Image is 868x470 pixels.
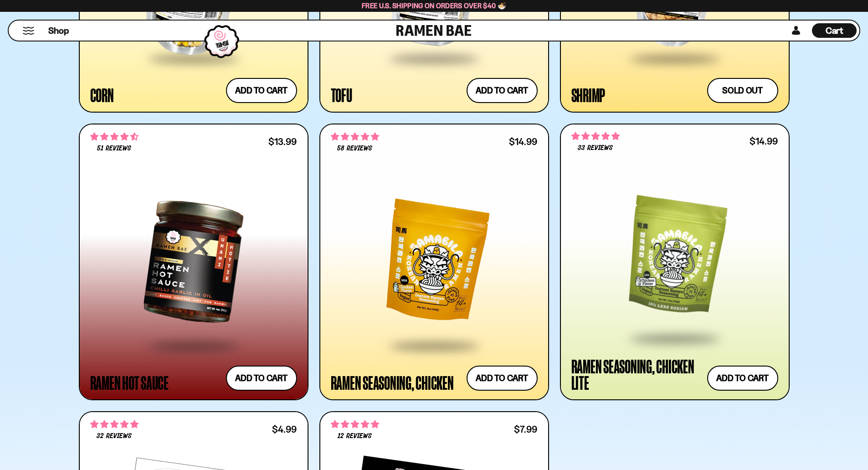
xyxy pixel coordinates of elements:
a: 5.00 stars 33 reviews $14.99 Ramen Seasoning, Chicken Lite Add to cart [560,124,790,400]
span: Cart [826,25,843,36]
div: $4.99 [272,425,297,434]
span: 4.75 stars [90,418,139,430]
span: 32 reviews [97,433,131,440]
button: Add to cart [226,366,297,391]
a: 4.83 stars 58 reviews $14.99 Ramen Seasoning, Chicken Add to cart [319,124,549,400]
button: Add to cart [467,78,538,103]
div: Shrimp [571,87,606,103]
a: 4.71 stars 51 reviews $13.99 Ramen Hot Sauce Add to cart [79,124,308,400]
div: $13.99 [268,137,297,146]
div: $14.99 [509,137,537,146]
div: Ramen Hot Sauce [90,374,169,391]
span: 51 reviews [97,145,131,152]
div: Ramen Seasoning, Chicken Lite [571,358,703,391]
span: Free U.S. Shipping on Orders over $40 🍜 [362,1,506,10]
button: Add to cart [707,366,778,391]
button: Sold out [707,78,778,103]
span: 33 reviews [578,145,612,152]
span: 5.00 stars [331,418,379,430]
a: Shop [48,23,69,38]
button: Add to cart [467,366,538,391]
button: Mobile Menu Trigger [22,27,35,35]
span: 12 reviews [338,433,371,440]
button: Add to cart [226,78,297,103]
div: Ramen Seasoning, Chicken [331,374,454,391]
div: Tofu [331,87,352,103]
div: Corn [90,87,114,103]
span: 58 reviews [337,145,372,152]
span: Shop [48,25,69,37]
div: Cart [812,21,857,41]
span: 4.71 stars [90,131,139,143]
div: $7.99 [514,425,537,434]
div: $14.99 [750,137,778,145]
span: 5.00 stars [571,130,620,142]
span: 4.83 stars [331,131,379,143]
